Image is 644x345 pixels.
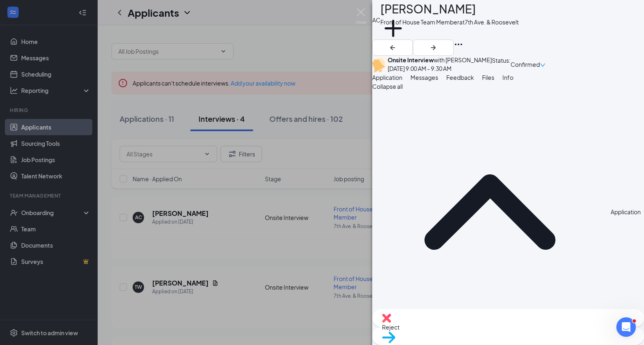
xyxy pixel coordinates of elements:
[540,62,546,68] span: down
[446,74,474,81] span: Feedback
[372,15,380,24] div: AC
[380,15,406,50] button: PlusAdd a tag
[611,207,641,216] div: Application
[372,74,402,81] span: Application
[482,74,494,81] span: Files
[372,40,413,56] button: ArrowLeftNew
[428,43,438,53] svg: ArrowRight
[616,317,636,337] iframe: Intercom live chat
[388,64,492,73] div: [DATE] 9:00 AM - 9:30 AM
[388,43,397,53] svg: ArrowLeftNew
[380,18,519,26] div: Front of House Team Member at 7th Ave. & Roosevelt
[372,82,644,91] span: Collapse all
[502,74,513,81] span: Info
[492,56,511,73] div: Status :
[388,56,492,64] div: with [PERSON_NAME]
[372,94,607,330] svg: ChevronUp
[382,323,634,332] span: Reject
[410,74,438,81] span: Messages
[413,40,454,56] button: ArrowRight
[380,15,406,41] svg: Plus
[454,40,463,49] svg: Ellipses
[511,60,540,69] span: Confirmed
[388,56,434,64] b: Onsite Interview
